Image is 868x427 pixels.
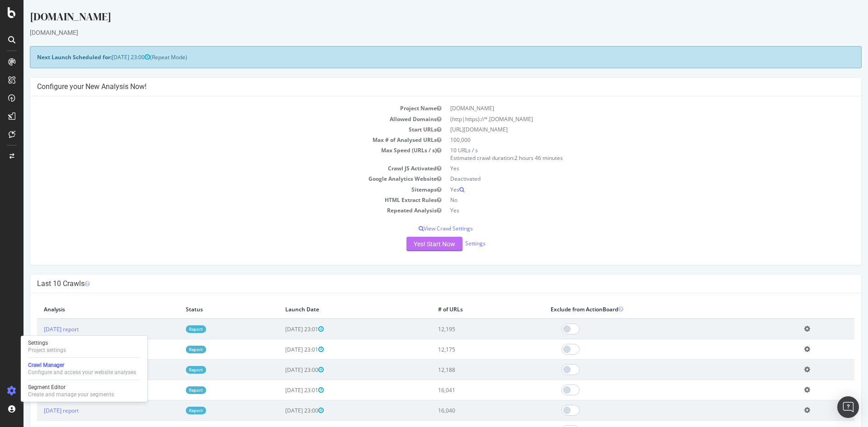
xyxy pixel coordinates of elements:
[14,103,422,113] td: Project Name
[262,407,300,414] span: [DATE] 23:00
[14,205,422,216] td: Repeated Analysis
[837,396,859,418] div: Open Intercom Messenger
[28,339,66,347] div: Settings
[422,145,831,163] td: 10 URLs / s Estimated crawl duration:
[6,46,838,68] div: (Repeat Mode)
[14,279,831,288] h4: Last 10 Crawls
[24,383,144,399] a: Segment EditorCreate and manage your segments
[14,300,156,319] th: Analysis
[422,174,831,184] td: Deactivated
[24,361,144,377] a: Crawl ManagerConfigure and access your website analyses
[162,407,183,414] a: Report
[162,386,183,394] a: Report
[20,346,55,353] a: [DATE] report
[20,366,55,374] a: [DATE] report
[14,135,422,145] td: Max # of Analysed URLs
[422,135,831,145] td: 100,000
[408,380,520,400] td: 16,041
[162,325,183,333] a: Report
[383,237,439,251] button: Yes! Start Now
[422,184,831,195] td: Yes
[491,154,539,162] span: 2 hours 46 minutes
[14,163,422,174] td: Crawl JS Activated
[28,347,66,354] div: Project settings
[408,360,520,380] td: 12,188
[162,366,183,374] a: Report
[422,114,831,124] td: (http|https)://*.[DOMAIN_NAME]
[255,300,408,319] th: Launch Date
[422,103,831,113] td: [DOMAIN_NAME]
[408,339,520,360] td: 12,175
[14,174,422,184] td: Google Analytics Website
[520,300,774,319] th: Exclude from ActionBoard
[14,53,88,61] strong: Next Launch Scheduled for:
[262,346,300,353] span: [DATE] 23:01
[28,369,136,376] div: Configure and access your website analyses
[156,300,255,319] th: Status
[262,386,300,394] span: [DATE] 23:01
[28,384,114,391] div: Segment Editor
[14,124,422,135] td: Start URLs
[422,163,831,174] td: Yes
[14,82,831,91] h4: Configure your New Analysis Now!
[262,366,300,374] span: [DATE] 23:00
[422,124,831,135] td: [URL][DOMAIN_NAME]
[20,407,55,414] a: [DATE] report
[422,205,831,216] td: Yes
[20,386,55,394] a: [DATE] report
[162,346,183,353] a: Report
[14,184,422,195] td: Sitemaps
[24,338,144,355] a: SettingsProject settings
[422,195,831,205] td: No
[442,239,462,247] a: Settings
[14,225,831,232] p: View Crawl Settings
[262,325,300,333] span: [DATE] 23:01
[14,114,422,124] td: Allowed Domains
[20,325,55,333] a: [DATE] report
[88,53,127,61] span: [DATE] 23:00
[408,300,520,319] th: # of URLs
[408,400,520,421] td: 16,040
[14,195,422,205] td: HTML Extract Rules
[28,361,136,369] div: Crawl Manager
[14,145,422,163] td: Max Speed (URLs / s)
[408,319,520,339] td: 12,195
[6,9,838,28] div: [DOMAIN_NAME]
[6,28,838,37] div: [DOMAIN_NAME]
[28,391,114,398] div: Create and manage your segments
